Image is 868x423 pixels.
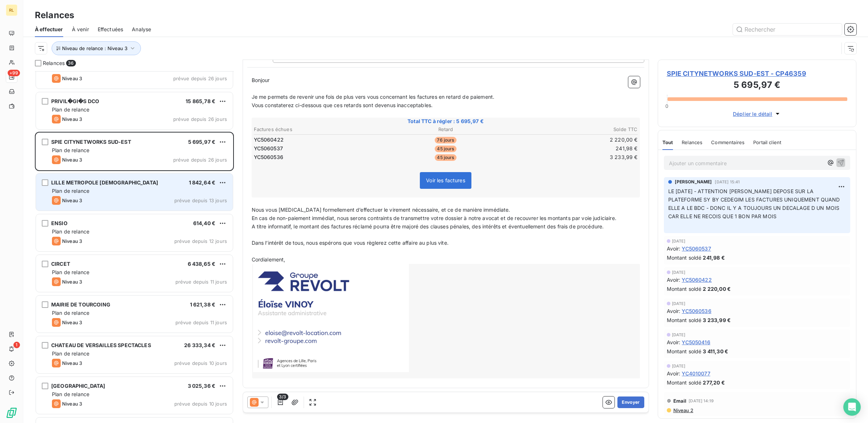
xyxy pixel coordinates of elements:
span: Plan de relance [52,269,89,275]
span: 5 695,97 € [188,139,216,145]
span: prévue depuis 26 jours [173,157,227,163]
span: prévue depuis 10 jours [174,401,227,407]
span: 3/3 [277,394,288,400]
span: Niveau de relance : Niveau 3 [62,45,127,51]
span: Déplier le détail [733,110,772,118]
span: +99 [8,70,20,76]
span: prévue depuis 10 jours [174,360,227,366]
span: Montant soldé [667,285,702,293]
span: 26 333,34 € [184,342,215,348]
span: 6 438,65 € [188,261,216,267]
span: 15 865,78 € [186,98,215,104]
span: SPIE CITYNETWORKS SUD-EST - CP46359 [667,69,848,78]
span: 241,98 € [703,254,725,261]
span: Niveau 3 [62,116,82,122]
span: Niveau 3 [62,401,82,407]
span: YC5060422 [254,136,284,143]
button: Déplier le détail [731,110,783,118]
span: [GEOGRAPHIC_DATA] [51,383,105,389]
span: Niveau 3 [62,320,82,325]
span: Montant soldé [667,347,702,355]
span: Relances [682,139,702,145]
span: 45 jours [435,154,456,161]
span: YC5060536 [682,307,711,315]
span: MAIRIE DE TOURCOING [51,301,110,308]
span: Plan de relance [52,147,89,153]
span: Montant soldé [667,254,702,261]
span: 3 233,99 € [703,316,731,324]
span: 1 842,64 € [189,179,216,186]
span: prévue depuis 11 jours [175,279,227,285]
span: CHATEAU DE VERSAILLES SPECTACLES [51,342,151,348]
span: Bonjour [252,77,270,83]
span: CIRCET [51,261,70,267]
span: Portail client [753,139,781,145]
span: Niveau 3 [62,198,82,203]
span: Plan de relance [52,228,89,235]
span: 1 [13,342,20,348]
span: Montant soldé [667,316,702,324]
img: Logo LeanPay [6,407,17,419]
span: prévue depuis 11 jours [175,320,227,325]
span: 2 220,00 € [703,285,731,293]
span: LILLE METROPOLE [DEMOGRAPHIC_DATA] [51,179,158,186]
span: [DATE] [672,301,686,306]
span: prévue depuis 26 jours [173,116,227,122]
span: Nous vous [MEDICAL_DATA] formellement d’effectuer le virement nécessaire, et ce de manière immédi... [252,207,510,213]
span: Avoir : [667,276,681,284]
span: 1 621,38 € [190,301,216,308]
span: [DATE] 14:19 [689,399,714,403]
span: Relances [43,60,65,67]
span: À venir [72,26,89,33]
th: Retard [382,126,510,133]
span: 614,40 € [193,220,215,226]
span: 76 jours [435,137,456,143]
span: Niveau 2 [673,407,693,413]
span: 277,20 € [703,379,725,386]
span: [DATE] [672,364,686,368]
span: Niveau 3 [62,279,82,285]
span: Dans l’intérêt de tous, nous espérons que vous règlerez cette affaire au plus vite. [252,240,449,246]
button: Niveau de relance : Niveau 3 [52,41,141,55]
span: prévue depuis 26 jours [173,76,227,81]
h3: 5 695,97 € [667,78,848,93]
span: YC4010077 [682,370,710,377]
div: Open Intercom Messenger [843,398,861,416]
input: Rechercher [733,24,842,35]
span: Niveau 3 [62,157,82,163]
span: YC5060422 [682,276,711,284]
span: Voir les factures [426,177,465,183]
span: YC5060537 [254,145,283,152]
span: Avoir : [667,338,681,346]
span: prévue depuis 13 jours [174,198,227,203]
div: RL [6,4,17,16]
span: Plan de relance [52,350,89,357]
span: prévue depuis 12 jours [174,238,227,244]
span: YC5060536 [254,154,283,161]
span: Vous constaterez ci-dessous que ces retards sont devenus inacceptables. [252,102,433,108]
button: Envoyer [617,396,644,408]
span: [DATE] 15:41 [715,180,740,184]
span: ENSIO [51,220,68,226]
span: Je me permets de revenir une fois de plus vers vous concernant les factures en retard de paiement. [252,94,495,100]
span: Montant soldé [667,379,702,386]
span: [DATE] [672,239,686,243]
span: Avoir : [667,370,681,377]
div: grid [35,71,234,423]
span: LE [DATE] - ATTENTION [PERSON_NAME] DEPOSE SUR LA PLATEFORME SY BY CEDEGIM LES FACTURES UNIQUEMEN... [668,188,841,219]
span: Commentaires [711,139,745,145]
span: Analyse [132,26,151,33]
span: Plan de relance [52,391,89,397]
span: 3 025,36 € [188,383,216,389]
span: Effectuées [98,26,123,33]
td: 241,98 € [510,145,638,152]
span: 0 [665,103,668,109]
span: Cordialement, [252,256,285,263]
span: En cas de non-paiement immédiat, nous serons contraints de transmettre votre dossier à notre avoc... [252,215,616,221]
td: 2 220,00 € [510,136,638,144]
h3: Relances [35,9,74,22]
span: Plan de relance [52,188,89,194]
span: Total TTC à régler : 5 695,97 € [253,118,639,125]
span: PRIVIL�GI�S DCO [51,98,99,104]
span: [PERSON_NAME] [675,179,712,185]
